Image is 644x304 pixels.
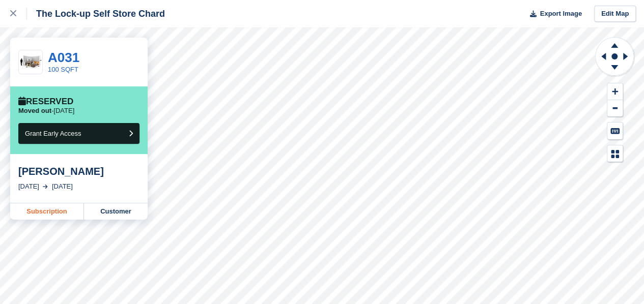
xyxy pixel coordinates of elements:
a: A031 [48,50,79,65]
div: [PERSON_NAME] [18,165,139,177]
img: 100.jpg [19,53,42,71]
button: Zoom In [607,83,623,100]
a: Customer [84,203,148,220]
button: Grant Early Access [18,123,139,144]
p: -[DATE] [18,107,74,115]
a: Subscription [10,203,84,220]
div: Reserved [18,97,73,107]
button: Export Image [524,6,582,22]
span: Moved out [18,107,51,114]
a: Edit Map [594,6,636,22]
button: Zoom Out [607,100,623,117]
img: arrow-right-light-icn-cde0832a797a2874e46488d9cf13f60e5c3a73dbe684e267c42b8395dfbc2abf.svg [43,185,48,189]
span: Export Image [540,9,581,19]
span: Grant Early Access [25,130,81,137]
button: Map Legend [607,145,623,162]
button: Keyboard Shortcuts [607,123,623,139]
div: [DATE] [18,181,39,192]
div: [DATE] [52,181,73,192]
div: The Lock-up Self Store Chard [27,8,165,20]
a: 100 SQFT [48,66,78,73]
